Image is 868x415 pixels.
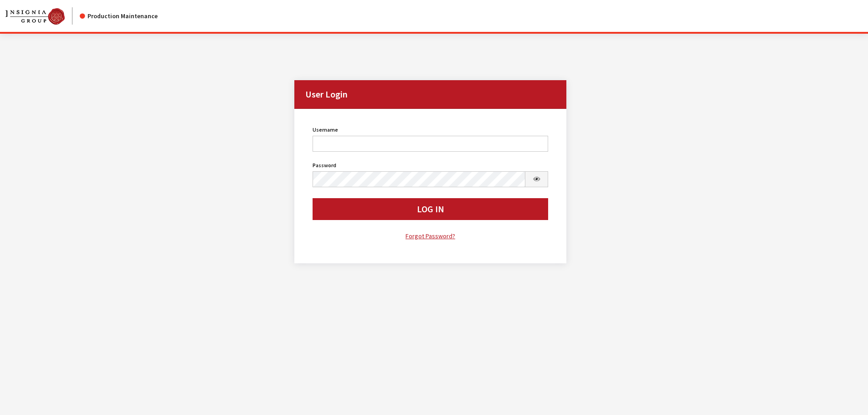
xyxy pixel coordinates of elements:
a: Insignia Group logo [5,7,80,25]
h2: User Login [294,80,567,109]
button: Log In [313,198,549,220]
label: Password [313,161,336,169]
div: Production Maintenance [80,11,158,21]
a: Forgot Password? [313,231,549,241]
img: Catalog Maintenance [5,8,65,25]
button: Show Password [525,171,549,187]
label: Username [313,126,338,134]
